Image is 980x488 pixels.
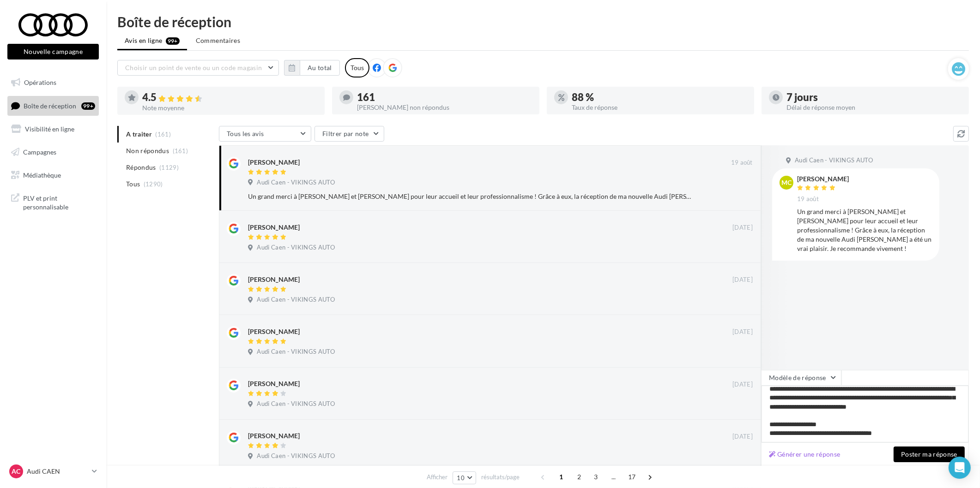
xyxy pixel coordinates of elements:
[23,171,61,179] span: Médiathèque
[117,60,279,76] button: Choisir un point de vente ou un code magasin
[572,92,747,102] div: 88 %
[117,15,969,29] div: Boîte de réception
[357,104,532,111] div: [PERSON_NAME] non répondus
[257,296,335,304] span: Audi Caen - VIKINGS AUTO
[732,433,753,441] span: [DATE]
[126,179,140,189] span: Tous
[219,126,311,142] button: Tous les avis
[606,470,621,484] span: ...
[572,104,747,111] div: Taux de réponse
[257,244,335,252] span: Audi Caen - VIKINGS AUTO
[248,158,300,167] div: [PERSON_NAME]
[248,192,693,201] div: Un grand merci à [PERSON_NAME] et [PERSON_NAME] pour leur accueil et leur professionnalisme ! Grâ...
[761,370,841,386] button: Modèle de réponse
[126,146,169,155] span: Non répondus
[6,73,101,92] a: Opérations
[125,64,262,71] span: Choisir un point de vente ou un code magasin
[257,348,335,356] span: Audi Caen - VIKINGS AUTO
[173,147,188,155] span: (161)
[284,60,340,76] button: Au total
[765,449,844,460] button: Générer une réponse
[27,467,88,476] p: Audi CAEN
[345,58,369,77] div: Tous
[732,328,753,336] span: [DATE]
[300,60,340,76] button: Au total
[453,471,476,484] button: 10
[781,178,792,187] span: MC
[795,156,873,165] span: Audi Caen - VIKINGS AUTO
[142,105,317,111] div: Note moyenne
[257,179,335,187] span: Audi Caen - VIKINGS AUTO
[257,400,335,408] span: Audi Caen - VIKINGS AUTO
[248,379,300,388] div: [PERSON_NAME]
[481,473,520,482] span: résultats/page
[227,130,264,137] span: Tous les avis
[7,44,99,60] button: Nouvelle campagne
[24,101,76,109] span: Boîte de réception
[315,126,384,142] button: Filtrer par note
[6,119,101,139] a: Visibilité en ligne
[786,104,962,111] div: Délai de réponse moyen
[797,195,819,203] span: 19 août
[894,446,965,462] button: Poster ma réponse
[797,176,849,182] div: [PERSON_NAME]
[427,473,448,482] span: Afficher
[732,224,753,232] span: [DATE]
[797,207,932,253] div: Un grand merci à [PERSON_NAME] et [PERSON_NAME] pour leur accueil et leur professionnalisme ! Grâ...
[6,166,101,185] a: Médiathèque
[732,276,753,284] span: [DATE]
[196,36,240,45] span: Commentaires
[248,327,300,336] div: [PERSON_NAME]
[732,381,753,389] span: [DATE]
[624,470,640,484] span: 17
[357,92,532,102] div: 161
[6,188,101,215] a: PLV et print personnalisable
[23,148,56,156] span: Campagnes
[6,96,101,116] a: Boîte de réception99+
[588,470,603,484] span: 3
[554,470,569,484] span: 1
[457,474,465,482] span: 10
[786,92,962,102] div: 7 jours
[25,125,74,133] span: Visibilité en ligne
[24,78,56,86] span: Opérations
[731,159,753,167] span: 19 août
[144,180,163,188] span: (1290)
[248,431,300,440] div: [PERSON_NAME]
[248,275,300,284] div: [PERSON_NAME]
[159,164,179,171] span: (1129)
[949,457,971,479] div: Open Intercom Messenger
[6,143,101,162] a: Campagnes
[126,163,156,172] span: Répondus
[248,223,300,232] div: [PERSON_NAME]
[142,92,317,103] div: 4.5
[23,192,95,212] span: PLV et print personnalisable
[7,463,99,480] a: AC Audi CAEN
[12,467,21,476] span: AC
[572,470,587,484] span: 2
[257,452,335,460] span: Audi Caen - VIKINGS AUTO
[81,102,95,110] div: 99+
